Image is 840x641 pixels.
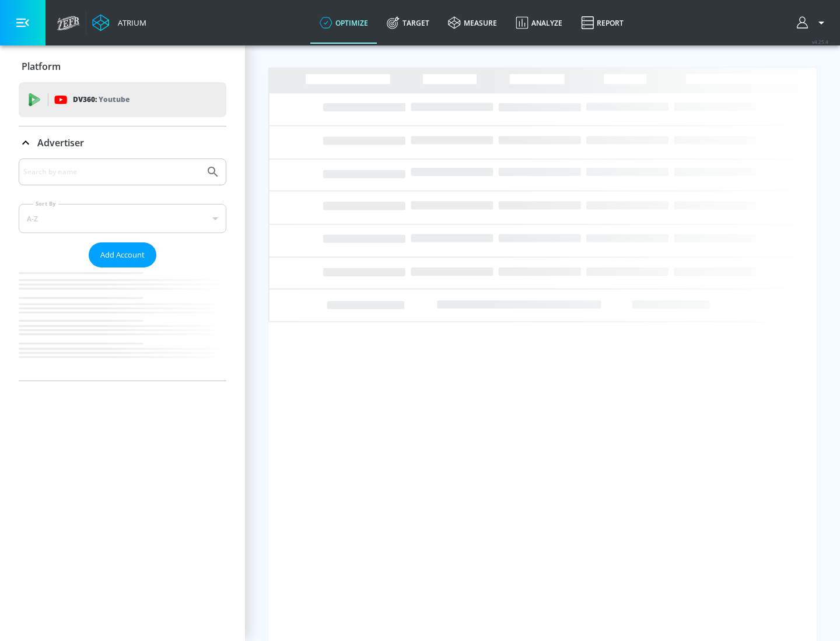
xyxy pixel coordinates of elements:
[22,60,61,73] p: Platform
[100,248,145,262] span: Add Account
[73,93,129,106] p: DV360:
[19,82,226,117] div: DV360: Youtube
[812,38,828,45] span: v 4.25.4
[19,159,226,381] div: Advertiser
[19,204,226,233] div: A-Z
[113,17,146,28] div: Atrium
[89,242,156,267] button: Add Account
[37,136,84,149] p: Advertiser
[23,164,200,179] input: Search by name
[439,2,506,44] a: measure
[572,2,633,44] a: Report
[33,200,58,207] label: Sort By
[506,2,572,44] a: Analyze
[377,2,439,44] a: Target
[19,126,226,159] div: Advertiser
[99,93,129,105] p: Youtube
[310,2,377,44] a: optimize
[19,50,226,83] div: Platform
[92,14,146,31] a: Atrium
[19,267,226,381] nav: list of Advertiser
